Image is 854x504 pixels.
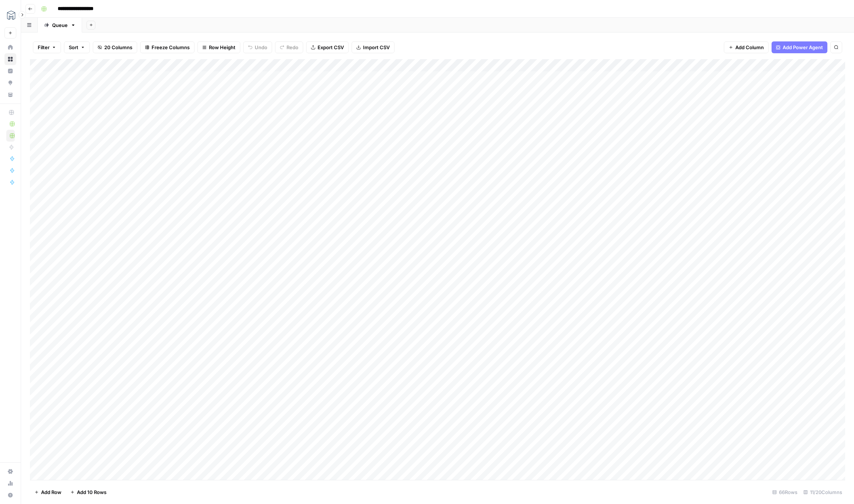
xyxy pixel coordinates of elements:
a: Opportunities [4,77,16,89]
span: Export CSV [318,44,344,51]
span: Import CSV [363,44,390,51]
button: Help + Support [4,489,16,501]
button: Add Row [30,486,66,498]
button: Add Column [724,41,769,53]
a: Insights [4,65,16,77]
span: Sort [69,44,78,51]
a: Home [4,41,16,53]
span: Add Column [735,44,764,51]
span: Add Row [41,488,61,496]
span: 20 Columns [104,44,132,51]
button: Row Height [197,41,240,53]
button: Workspace: MESA [4,6,16,24]
a: Usage [4,477,16,489]
div: 11/20 Columns [800,486,845,498]
a: Your Data [4,89,16,101]
a: Queue [38,18,82,33]
button: Filter [33,41,61,53]
div: Queue [52,21,68,29]
span: Undo [255,44,267,51]
span: Redo [287,44,298,51]
a: Browse [4,53,16,65]
div: 66 Rows [769,486,800,498]
button: Add 10 Rows [66,486,111,498]
button: Sort [64,41,90,53]
span: Row Height [209,44,235,51]
button: 20 Columns [93,41,137,53]
img: MESA Logo [4,9,18,22]
a: Settings [4,466,16,477]
button: Export CSV [306,41,349,53]
button: Freeze Columns [140,41,194,53]
span: Filter [38,44,50,51]
button: Undo [243,41,272,53]
span: Add 10 Rows [77,488,106,496]
button: Add Power Agent [772,41,827,53]
button: Import CSV [352,41,394,53]
button: Redo [275,41,303,53]
span: Freeze Columns [152,44,190,51]
span: Add Power Agent [783,44,823,51]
